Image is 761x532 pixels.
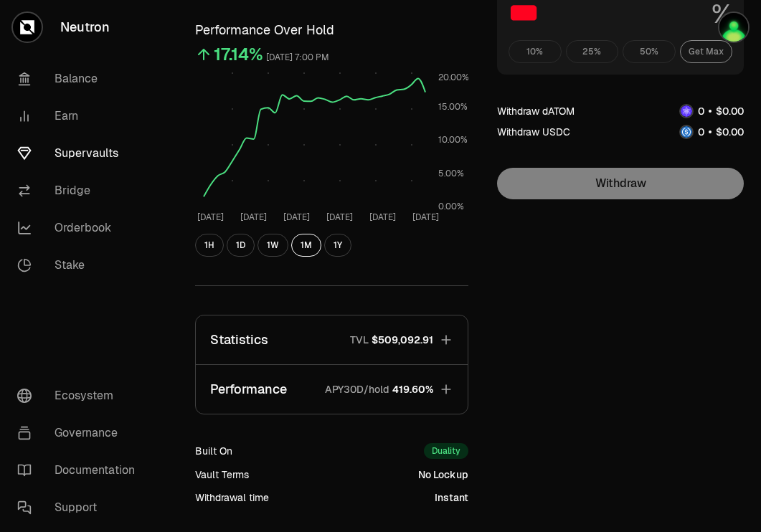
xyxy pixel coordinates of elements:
tspan: [DATE] [369,212,396,223]
div: Vault Terms [195,467,249,482]
div: Withdraw dATOM [497,104,575,118]
div: Built On [195,444,232,458]
a: Earn [6,98,155,135]
tspan: 10.00% [438,134,468,146]
button: 1W [257,234,288,257]
div: Withdraw USDC [497,125,570,139]
a: Balance [6,60,155,98]
button: 1Y [324,234,351,257]
a: Ecosystem [6,377,155,414]
button: 1H [195,234,224,257]
p: APY30D/hold [325,382,389,396]
tspan: [DATE] [283,212,310,223]
tspan: [DATE] [412,212,439,223]
button: StatisticsTVL$509,092.91 [196,315,468,364]
a: Bridge [6,172,155,209]
div: No Lockup [418,467,468,482]
span: 419.60% [392,382,433,396]
tspan: [DATE] [326,212,353,223]
tspan: [DATE] [197,212,224,223]
p: TVL [350,333,369,347]
a: Orderbook [6,209,155,247]
span: $509,092.91 [372,333,433,347]
tspan: 0.00% [438,201,464,212]
a: Supervaults [6,135,155,172]
div: 17.14% [214,43,263,66]
tspan: 5.00% [438,168,464,179]
div: Instant [435,490,468,505]
div: [DATE] 7:00 PM [266,49,329,66]
a: Documentation [6,452,155,489]
a: Support [6,489,155,526]
h3: Performance Over Hold [195,20,468,40]
tspan: 20.00% [438,72,469,83]
button: 1D [227,234,255,257]
div: Duality [424,443,468,459]
tspan: [DATE] [240,212,267,223]
img: USDC Logo [681,126,692,138]
button: PerformanceAPY30D/hold419.60% [196,365,468,414]
div: Withdrawal time [195,490,269,505]
a: Stake [6,247,155,284]
p: Statistics [210,330,268,350]
img: dATOM Logo [681,105,692,117]
button: 1M [291,234,321,257]
img: Luna Staking [719,13,748,42]
p: Performance [210,379,287,399]
tspan: 15.00% [438,101,468,113]
a: Governance [6,414,155,452]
